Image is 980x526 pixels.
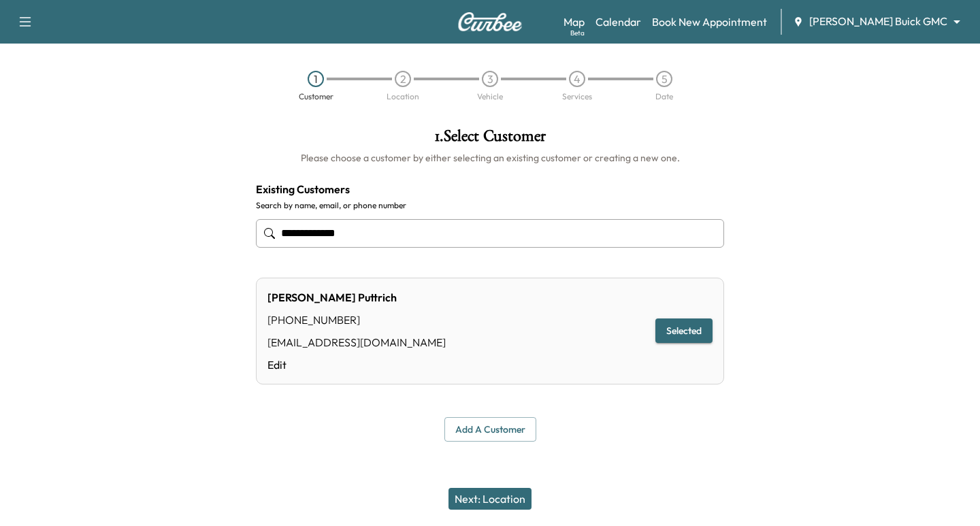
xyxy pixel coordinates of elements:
[395,71,411,87] div: 2
[267,334,446,350] div: [EMAIL_ADDRESS][DOMAIN_NAME]
[256,128,724,151] h1: 1 . Select Customer
[308,71,324,87] div: 1
[563,14,585,30] a: MapBeta
[256,181,724,197] h4: Existing Customers
[482,71,498,87] div: 3
[267,289,446,306] div: [PERSON_NAME] Puttrich
[256,200,724,211] label: Search by name, email, or phone number
[652,14,767,30] a: Book New Appointment
[444,417,536,442] button: Add a customer
[448,488,532,510] button: Next: Location
[267,312,446,328] div: [PHONE_NUMBER]
[655,318,713,344] button: Selected
[387,93,419,101] div: Location
[656,71,672,87] div: 5
[477,93,503,101] div: Vehicle
[595,14,641,30] a: Calendar
[655,93,673,101] div: Date
[562,93,592,101] div: Services
[809,14,947,29] span: [PERSON_NAME] Buick GMC
[256,151,724,165] h6: Please choose a customer by either selecting an existing customer or creating a new one.
[299,93,333,101] div: Customer
[267,357,446,373] a: Edit
[569,71,585,87] div: 4
[570,28,585,38] div: Beta
[457,12,523,31] img: Curbee Logo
